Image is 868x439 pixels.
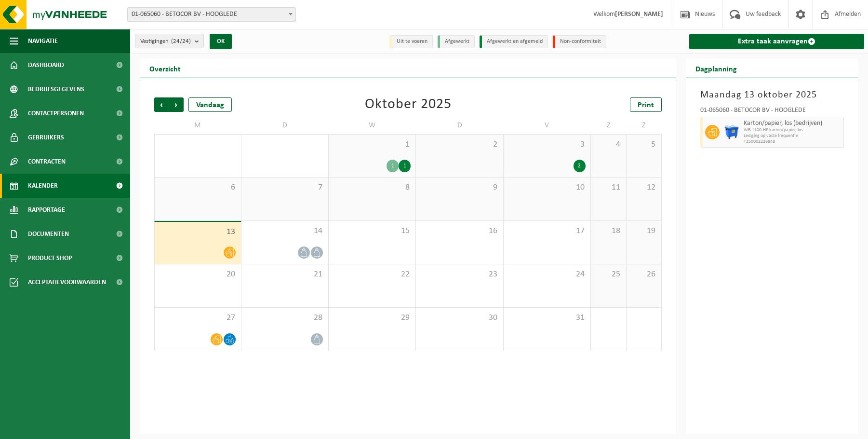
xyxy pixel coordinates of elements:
span: 13 [160,227,236,237]
div: 01-065060 - BETOCOR BV - HOOGLEDE [700,107,844,117]
span: 28 [246,313,323,323]
span: 19 [631,226,657,236]
div: 1 [399,160,411,172]
span: Kalender [28,174,58,198]
td: M [154,117,241,134]
span: Documenten [28,222,69,246]
td: D [416,117,503,134]
span: 21 [246,269,323,280]
iframe: chat widget [5,418,161,439]
span: 26 [631,269,657,280]
div: 1 [387,160,399,172]
span: 29 [334,313,411,323]
td: V [504,117,591,134]
span: Vestigingen [140,34,191,49]
div: 2 [574,160,586,172]
strong: [PERSON_NAME] [615,11,663,18]
span: Dashboard [28,53,64,77]
span: 01-065060 - BETOCOR BV - HOOGLEDE [128,8,295,21]
span: 10 [508,182,586,193]
li: Afgewerkt [438,35,475,48]
span: Volgende [169,97,184,112]
span: 6 [160,182,236,193]
span: 3 [508,139,586,150]
span: Karton/papier, los (bedrijven) [744,120,841,127]
span: 5 [631,139,657,150]
count: (24/24) [171,38,191,44]
span: 1 [334,139,411,150]
span: 31 [508,313,586,323]
span: 25 [596,269,621,280]
span: 01-065060 - BETOCOR BV - HOOGLEDE [127,7,296,22]
a: Extra taak aanvragen [689,34,864,49]
span: Contracten [28,150,66,174]
button: OK [210,34,232,49]
span: Print [638,101,654,109]
span: 18 [596,226,621,236]
span: Lediging op vaste frequentie [744,133,841,139]
li: Uit te voeren [389,35,433,48]
h2: Overzicht [140,59,190,78]
span: Gebruikers [28,125,64,150]
td: Z [591,117,627,134]
span: Vorige [154,97,169,112]
span: Bedrijfsgegevens [28,77,84,101]
span: Product Shop [28,246,72,270]
span: 16 [421,226,498,236]
div: Vandaag [188,97,232,112]
span: 11 [596,182,621,193]
span: 23 [421,269,498,280]
span: 8 [334,182,411,193]
span: 14 [246,226,323,236]
span: Navigatie [28,29,58,53]
td: W [329,117,416,134]
span: 2 [421,139,498,150]
span: 4 [596,139,621,150]
span: 9 [421,182,498,193]
span: 17 [508,226,586,236]
span: 24 [508,269,586,280]
span: WB-1100-HP karton/papier, los [744,127,841,133]
button: Vestigingen(24/24) [135,34,204,48]
span: Acceptatievoorwaarden [28,270,106,294]
h3: Maandag 13 oktober 2025 [700,88,844,102]
li: Non-conformiteit [553,35,606,48]
span: Rapportage [28,198,65,222]
span: Contactpersonen [28,101,84,125]
a: Print [630,97,662,112]
h2: Dagplanning [686,59,747,78]
span: 7 [246,182,323,193]
span: 12 [631,182,657,193]
td: Z [627,117,662,134]
span: 27 [160,313,236,323]
div: Oktober 2025 [365,97,452,112]
span: 20 [160,269,236,280]
td: D [241,117,329,134]
img: WB-1100-HPE-BE-01 [724,125,739,139]
span: T250002226848 [744,139,841,145]
span: 15 [334,226,411,236]
span: 30 [421,313,498,323]
li: Afgewerkt en afgemeld [480,35,548,48]
span: 22 [334,269,411,280]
